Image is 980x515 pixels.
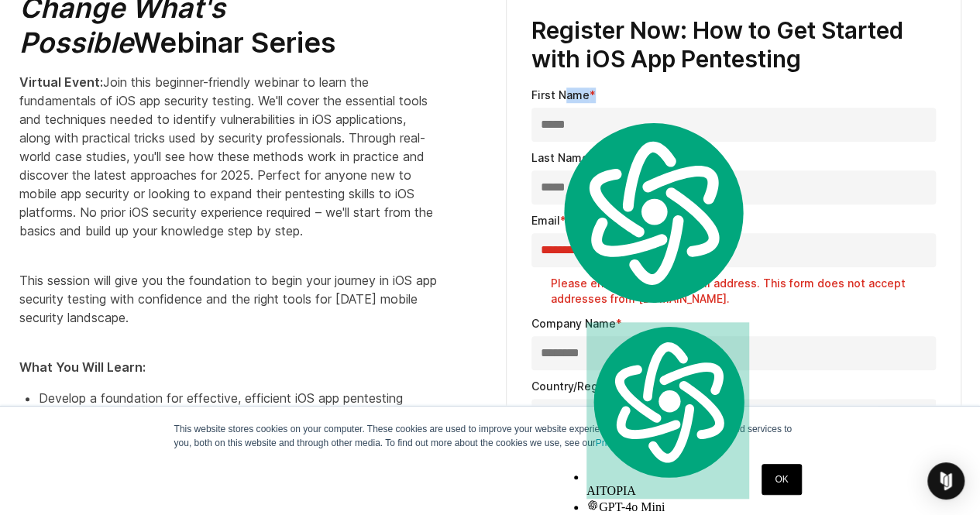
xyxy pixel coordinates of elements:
[586,322,749,498] div: AITOPIA
[19,74,103,90] strong: Virtual Event:
[927,462,965,500] div: Open Intercom Messenger
[586,499,749,514] div: GPT-4o Mini
[531,151,589,164] span: Last Name
[531,214,560,227] span: Email
[762,464,801,495] a: OK
[555,118,749,307] img: logo.svg
[586,499,599,511] img: gpt-black.svg
[531,16,936,74] h3: Register Now: How to Get Started with iOS App Pentesting
[531,317,616,330] span: Company Name
[39,389,438,407] li: Develop a foundation for effective, efficient iOS app pentesting
[551,276,936,307] label: Please enter a different email address. This form does not accept addresses from [DOMAIN_NAME].
[586,322,749,481] img: logo.svg
[531,379,614,393] span: Country/Region
[174,422,806,450] p: This website stores cookies on your computer. These cookies are used to improve your website expe...
[19,74,433,239] span: Join this beginner-friendly webinar to learn the fundamentals of iOS app security testing. We'll ...
[531,88,590,101] span: First Name
[19,359,146,375] strong: What You Will Learn:
[19,273,437,325] span: This session will give you the foundation to begin your journey in iOS app security testing with ...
